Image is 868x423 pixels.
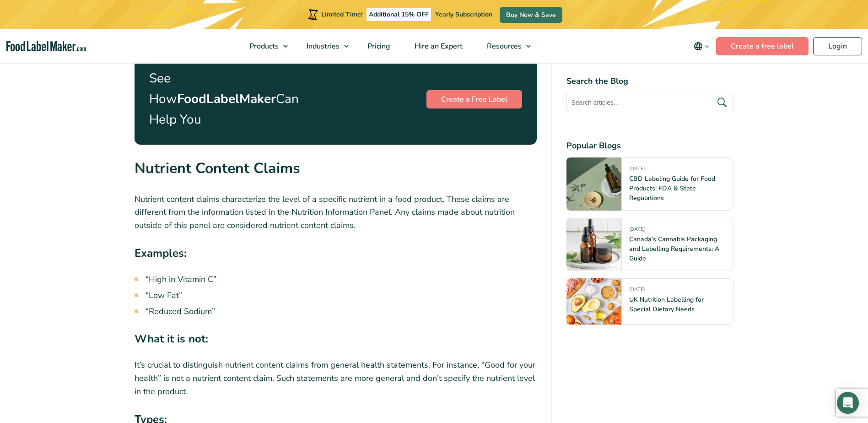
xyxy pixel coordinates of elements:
span: [DATE] [629,286,645,297]
li: “High in Vitamin C” [146,273,537,286]
span: Yearly Subscription [435,10,492,19]
span: Pricing [365,41,391,51]
a: Products [237,29,292,63]
p: Nutrient content claims characterize the level of a specific nutrient in a food product. These cl... [135,193,537,232]
span: Products [247,41,280,51]
a: Pricing [356,29,400,63]
a: Canada’s Cannabis Packaging and Labelling Requirements: A Guide [629,235,719,263]
div: Open Intercom Messenger [837,392,859,414]
h4: Popular Blogs [566,140,733,152]
p: See How Can Help You [149,68,308,130]
span: Industries [304,41,340,51]
a: Resources [475,29,535,63]
strong: Examples: [135,246,187,260]
a: Industries [295,29,353,63]
a: CBD Labeling Guide for Food Products: FDA & State Regulations [629,174,715,202]
input: Search articles... [566,93,733,112]
li: “Reduced Sodium” [146,305,537,318]
span: Resources [484,41,523,51]
strong: FoodLabelMaker [177,90,276,108]
span: Additional 15% OFF [367,8,431,21]
span: Limited Time! [321,10,362,19]
a: Login [813,37,862,55]
a: UK Nutrition Labelling for Special Dietary Needs [629,295,704,314]
a: Create a Free Label [426,90,522,108]
li: “Low Fat” [146,289,537,302]
a: Create a free label [716,37,809,55]
strong: What it is not: [135,331,208,346]
h4: Search the Blog [566,75,733,87]
span: [DATE] [629,226,645,236]
span: Hire an Expert [412,41,464,51]
span: [DATE] [629,165,645,176]
a: Hire an Expert [403,29,473,63]
a: Buy Now & Save [500,7,562,23]
strong: Nutrient Content Claims [135,158,300,178]
p: It’s crucial to distinguish nutrient content claims from general health statements. For instance,... [135,358,537,398]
